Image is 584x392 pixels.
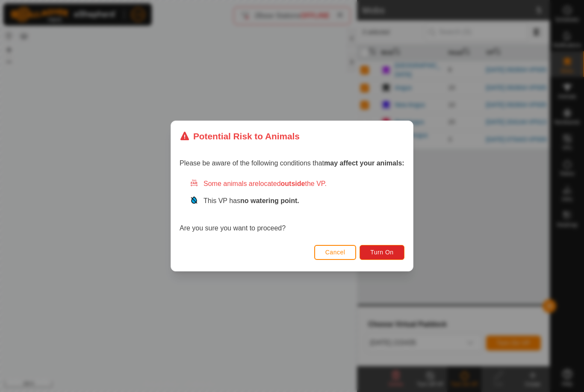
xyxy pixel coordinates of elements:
span: Turn On [371,249,394,256]
div: Potential Risk to Animals [180,130,300,143]
button: Turn On [360,245,404,260]
span: This VP has [204,197,299,204]
strong: outside [281,180,305,187]
span: located the VP. [259,180,327,187]
button: Cancel [314,245,357,260]
strong: may affect your animals: [324,159,404,167]
strong: no watering point. [240,197,299,204]
div: Are you sure you want to proceed? [180,179,404,233]
div: Some animals are [190,179,404,189]
span: Cancel [325,249,345,256]
span: Please be aware of the following conditions that [180,159,404,167]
